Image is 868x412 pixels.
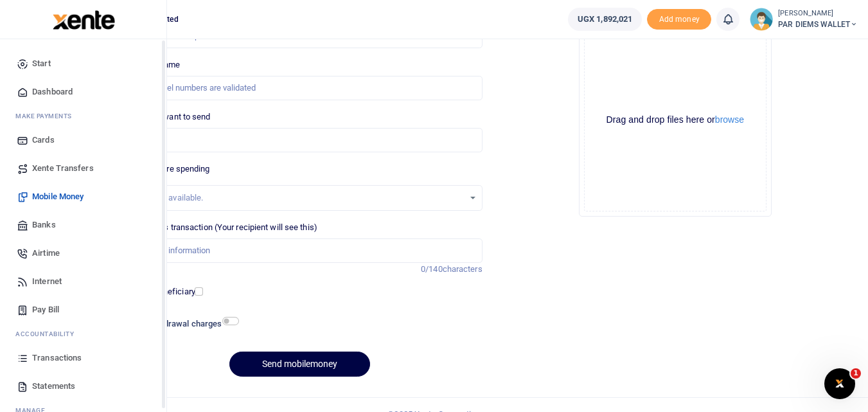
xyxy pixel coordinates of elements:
[421,264,443,274] span: 0/140
[750,8,773,31] img: profile-user
[10,267,156,296] a: Internet
[750,8,858,31] a: profile-user [PERSON_NAME] PAR DIEMS WALLET
[10,296,156,324] a: Pay Bill
[10,324,156,344] li: Ac
[119,319,233,329] h6: Include withdrawal charges
[229,352,370,377] button: Send mobilemoney
[10,106,156,126] li: M
[32,162,94,175] span: Xente Transfers
[585,114,766,126] div: Drag and drop files here or
[10,183,156,211] a: Mobile Money
[647,9,711,30] span: Add money
[10,372,156,400] a: Statements
[10,211,156,239] a: Banks
[32,190,84,203] span: Mobile Money
[568,8,642,31] a: UGX 1,892,021
[824,368,855,399] iframe: Intercom live chat
[851,368,861,379] span: 1
[647,13,711,23] a: Add money
[51,14,115,24] a: logo-small logo-large logo-large
[10,126,156,154] a: Cards
[579,24,772,217] div: File Uploader
[32,134,55,147] span: Cards
[32,380,75,393] span: Statements
[32,303,59,316] span: Pay Bill
[10,344,156,372] a: Transactions
[32,57,51,70] span: Start
[25,329,74,339] span: countability
[563,8,647,31] li: Wallet ballance
[10,49,156,78] a: Start
[715,115,744,124] button: browse
[117,128,482,152] input: UGX
[778,19,858,30] span: PAR DIEMS WALLET
[10,154,156,183] a: Xente Transfers
[578,13,632,26] span: UGX 1,892,021
[10,239,156,267] a: Airtime
[117,76,482,100] input: MTN & Airtel numbers are validated
[778,8,858,19] small: [PERSON_NAME]
[443,264,483,274] span: characters
[53,10,115,30] img: logo-large
[117,238,482,263] input: Enter extra information
[32,85,73,98] span: Dashboard
[10,78,156,106] a: Dashboard
[32,352,82,364] span: Transactions
[647,9,711,30] li: Toup your wallet
[117,221,317,234] label: Memo for this transaction (Your recipient will see this)
[22,111,72,121] span: ake Payments
[127,192,463,204] div: No options available.
[32,219,56,231] span: Banks
[32,247,60,260] span: Airtime
[32,275,62,288] span: Internet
